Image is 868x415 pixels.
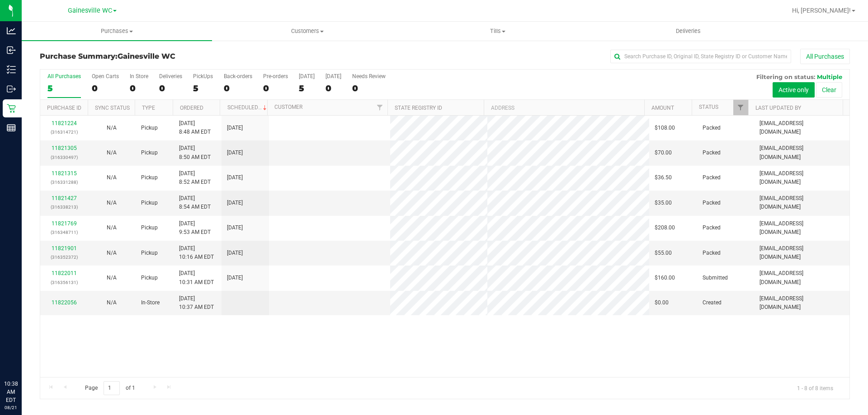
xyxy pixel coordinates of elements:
span: Page of 1 [77,381,142,395]
button: N/A [107,224,117,232]
span: Packed [703,249,721,257]
span: Pickup [141,124,158,132]
span: [DATE] [227,249,243,257]
span: [EMAIL_ADDRESS][DOMAIN_NAME] [759,169,844,187]
inline-svg: Outbound [7,84,16,93]
span: Submitted [703,274,728,282]
span: [EMAIL_ADDRESS][DOMAIN_NAME] [759,144,844,161]
div: 0 [159,83,182,93]
span: [DATE] [227,274,243,282]
a: Filter [373,100,387,115]
a: Ordered [180,105,203,111]
div: [DATE] [299,73,315,79]
span: Not Applicable [107,149,117,156]
iframe: Resource center unread badge [27,341,38,352]
div: Back-orders [224,73,252,79]
a: State Registry ID [395,105,442,111]
div: 0 [92,83,119,93]
span: [DATE] 10:31 AM EDT [179,269,214,286]
span: Pickup [141,274,158,282]
span: [DATE] 10:16 AM EDT [179,244,214,261]
span: [EMAIL_ADDRESS][DOMAIN_NAME] [759,269,844,286]
p: (316338213) [46,203,82,211]
a: Purchase ID [47,105,81,111]
span: $35.00 [655,199,672,207]
span: Pickup [141,249,158,257]
a: Customer [274,104,302,110]
div: 0 [224,83,252,93]
a: 11822056 [52,299,77,306]
a: 11821315 [52,170,77,177]
span: [DATE] 8:48 AM EDT [179,119,211,136]
iframe: Resource center [9,343,36,370]
button: N/A [107,149,117,157]
inline-svg: Retail [7,104,16,113]
a: Tills [402,22,593,41]
div: All Purchases [47,73,81,79]
span: [DATE] [227,124,243,132]
p: (316314721) [46,128,82,136]
span: Filtering on status: [756,73,815,80]
p: 10:38 AM EDT [4,380,18,404]
button: N/A [107,124,117,132]
div: Pre-orders [263,73,288,79]
span: Pickup [141,149,158,157]
button: Clear [816,82,842,98]
div: Needs Review [352,73,386,79]
inline-svg: Inbound [7,46,16,55]
div: 0 [263,83,288,93]
p: (316356131) [46,278,82,287]
p: (316330497) [46,153,82,162]
span: In-Store [141,298,160,307]
span: [EMAIL_ADDRESS][DOMAIN_NAME] [759,119,844,136]
span: Tills [403,27,592,35]
div: 0 [352,83,386,93]
span: Customers [212,27,402,35]
span: Gainesville WC [68,7,112,14]
div: In Store [130,73,148,79]
span: $0.00 [655,298,669,307]
span: Not Applicable [107,200,117,206]
span: [EMAIL_ADDRESS][DOMAIN_NAME] [759,194,844,211]
span: Gainesville WC [118,52,175,61]
a: 11821427 [52,195,77,201]
span: Deliveries [664,27,713,35]
span: $208.00 [655,224,675,232]
div: 0 [130,83,148,93]
div: Deliveries [159,73,182,79]
th: Address [484,100,644,116]
span: [DATE] [227,199,243,207]
div: 0 [325,83,341,93]
a: 11821769 [52,220,77,227]
a: Type [142,105,155,111]
a: Filter [733,100,748,115]
a: Status [699,104,718,110]
input: 1 [104,381,120,395]
span: Packed [703,149,721,157]
p: 08/21 [4,404,18,411]
a: Scheduled [227,104,269,111]
span: [DATE] 10:37 AM EDT [179,294,214,312]
inline-svg: Reports [7,123,16,132]
div: 5 [47,83,81,93]
span: Not Applicable [107,275,117,281]
a: Purchases [22,22,212,41]
a: Customers [212,22,402,41]
a: Amount [651,105,674,111]
a: Deliveries [593,22,783,41]
span: $70.00 [655,149,672,157]
span: Not Applicable [107,125,117,131]
span: Not Applicable [107,299,117,306]
a: 11822011 [52,270,77,276]
span: [DATE] 9:53 AM EDT [179,219,211,237]
span: [DATE] [227,224,243,232]
span: [DATE] 8:52 AM EDT [179,169,211,187]
input: Search Purchase ID, Original ID, State Registry ID or Customer Name... [610,50,791,63]
span: Pickup [141,224,158,232]
span: Packed [703,173,721,182]
button: N/A [107,199,117,207]
a: 11821305 [52,145,77,151]
inline-svg: Inventory [7,65,16,74]
span: Packed [703,124,721,132]
span: Hi, [PERSON_NAME]! [792,7,851,14]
